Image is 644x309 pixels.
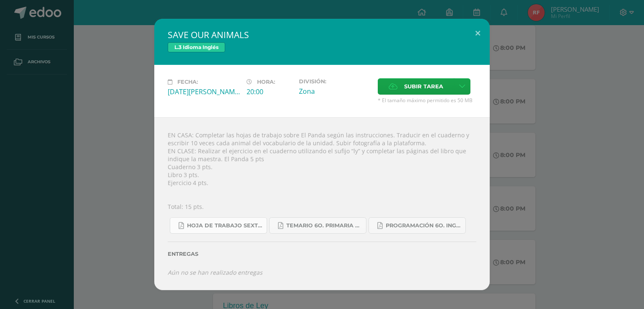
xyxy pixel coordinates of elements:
[286,222,362,229] span: Temario 6o. primaria 4-2025.pdf
[404,79,443,94] span: Subir tarea
[247,87,292,96] div: 20:00
[386,222,461,229] span: Programación 6o. Inglés B.pdf
[168,87,240,96] div: [DATE][PERSON_NAME]
[269,217,366,234] a: Temario 6o. primaria 4-2025.pdf
[466,19,490,47] button: Close (Esc)
[299,78,371,85] label: División:
[170,217,267,234] a: Hoja de trabajo SEXTO1.pdf
[378,97,476,104] span: * El tamaño máximo permitido es 50 MB
[257,79,275,85] span: Hora:
[168,42,225,52] span: L.3 Idioma Inglés
[177,79,198,85] span: Fecha:
[299,87,371,96] div: Zona
[168,268,262,276] i: Aún no se han realizado entregas
[168,251,476,257] label: Entregas
[369,217,466,234] a: Programación 6o. Inglés B.pdf
[168,29,476,41] h2: SAVE OUR ANIMALS
[154,117,490,290] div: EN CASA: Completar las hojas de trabajo sobre El Panda según las instrucciones. Traducir en el cu...
[187,222,262,229] span: Hoja de trabajo SEXTO1.pdf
